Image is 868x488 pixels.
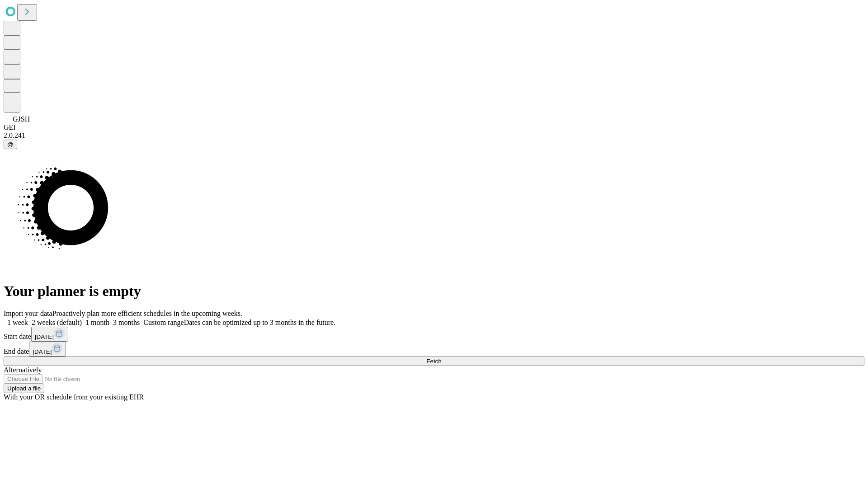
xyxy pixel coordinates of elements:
div: 2.0.241 [4,131,864,140]
div: Start date [4,327,864,342]
span: Dates can be optimized up to 3 months in the future. [184,319,335,326]
button: [DATE] [29,342,66,357]
button: @ [4,140,17,149]
span: Import your data [4,310,52,317]
span: [DATE] [35,333,54,340]
span: GJSH [13,115,30,123]
span: Custom range [143,319,184,326]
span: @ [7,141,14,148]
span: 2 weeks (default) [32,319,82,326]
span: With your OR schedule from your existing EHR [4,393,144,401]
span: [DATE] [33,348,52,355]
button: [DATE] [31,327,68,342]
span: Alternatively [4,366,42,374]
span: 1 month [85,319,109,326]
button: Fetch [4,357,864,366]
div: GEI [4,123,864,131]
span: Proactively plan more efficient schedules in the upcoming weeks. [52,310,242,317]
button: Upload a file [4,384,44,393]
span: 1 week [7,319,28,326]
span: 3 months [113,319,140,326]
h1: Your planner is empty [4,283,864,300]
span: Fetch [426,358,441,365]
div: End date [4,342,864,357]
